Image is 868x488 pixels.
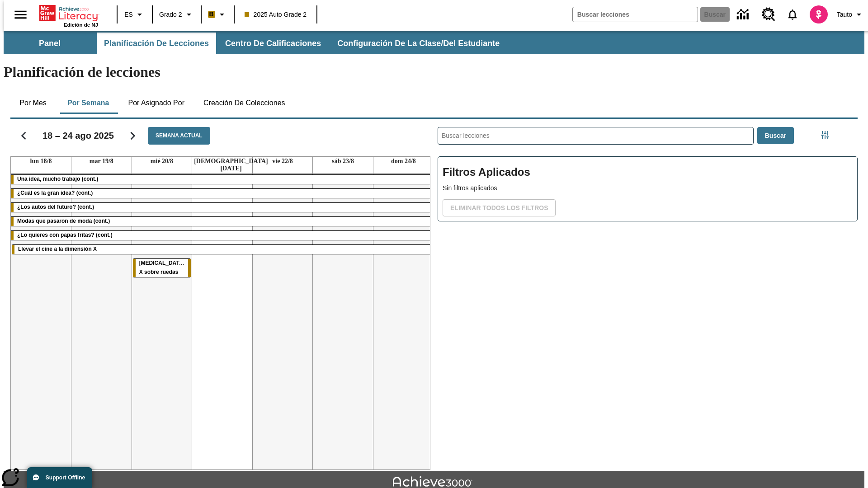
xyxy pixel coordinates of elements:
[781,3,804,26] a: Notificaciones
[804,3,833,26] button: Escoja un nuevo avatar
[438,156,858,221] div: Filtros Aplicados
[121,124,144,147] button: Seguir
[88,157,115,166] a: 19 de agosto de 2025
[218,33,328,54] button: Centro de calificaciones
[192,157,270,173] a: 21 de agosto de 2025
[17,232,113,238] span: ¿Lo quieres con papas fritas? (cont.)
[11,189,434,198] div: ¿Cuál es la gran idea? (cont.)
[60,92,116,114] button: Por semana
[4,64,864,80] h1: Planificación de lecciones
[39,3,98,28] div: Portada
[757,127,794,145] button: Buscar
[46,474,85,481] span: Support Offline
[270,157,295,166] a: 22 de agosto de 2025
[12,245,433,254] div: Llevar el cine a la dimensión X
[430,115,858,470] div: Buscar
[330,33,507,54] button: Configuración de la clase/del estudiante
[245,10,307,19] span: 2025 Auto Grade 2
[17,176,98,182] span: Una idea, mucho trabajo (cont.)
[120,6,149,23] button: Lenguaje: ES, Selecciona un idioma
[28,157,54,166] a: 18 de agosto de 2025
[17,204,94,210] span: ¿Los autos del futuro? (cont.)
[133,259,191,277] div: Rayos X sobre ruedas
[12,124,35,147] button: Regresar
[27,467,92,488] button: Support Offline
[11,203,434,212] div: ¿Los autos del futuro? (cont.)
[330,157,356,166] a: 23 de agosto de 2025
[389,157,418,166] a: 24 de agosto de 2025
[139,260,185,275] span: Rayos X sobre ruedas
[4,33,508,54] div: Subbarra de navegación
[17,218,110,224] span: Modas que pasaron de moda (cont.)
[7,1,34,28] button: Abrir el menú lateral
[443,183,853,193] p: Sin filtros aplicados
[148,127,210,145] button: Semana actual
[443,161,853,183] h2: Filtros Aplicados
[39,4,98,22] a: Portada
[196,92,292,114] button: Creación de colecciones
[833,6,868,23] button: Perfil/Configuración
[156,6,198,23] button: Grado: Grado 2, Elige un grado
[573,7,698,22] input: Buscar campo
[121,92,192,114] button: Por asignado por
[42,130,114,141] h2: 18 – 24 ago 2025
[209,9,214,20] span: B
[837,10,852,19] span: Tauto
[159,10,182,19] span: Grado 2
[11,217,434,226] div: Modas que pasaron de moda (cont.)
[64,22,98,28] span: Edición de NJ
[17,190,93,196] span: ¿Cuál es la gran idea? (cont.)
[124,10,133,19] span: ES
[438,127,753,144] input: Buscar lecciones
[18,246,97,252] span: Llevar el cine a la dimensión X
[97,33,216,54] button: Planificación de lecciones
[5,33,95,54] button: Panel
[756,2,781,27] a: Centro de recursos, Se abrirá en una pestaña nueva.
[149,157,175,166] a: 20 de agosto de 2025
[810,5,828,23] img: avatar image
[731,2,756,27] a: Centro de información
[11,231,434,240] div: ¿Lo quieres con papas fritas? (cont.)
[3,115,430,470] div: Calendario
[204,6,231,23] button: Boost El color de la clase es anaranjado claro. Cambiar el color de la clase.
[10,92,56,114] button: Por mes
[816,126,834,144] button: Menú lateral de filtros
[11,175,434,184] div: Una idea, mucho trabajo (cont.)
[4,31,864,54] div: Subbarra de navegación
